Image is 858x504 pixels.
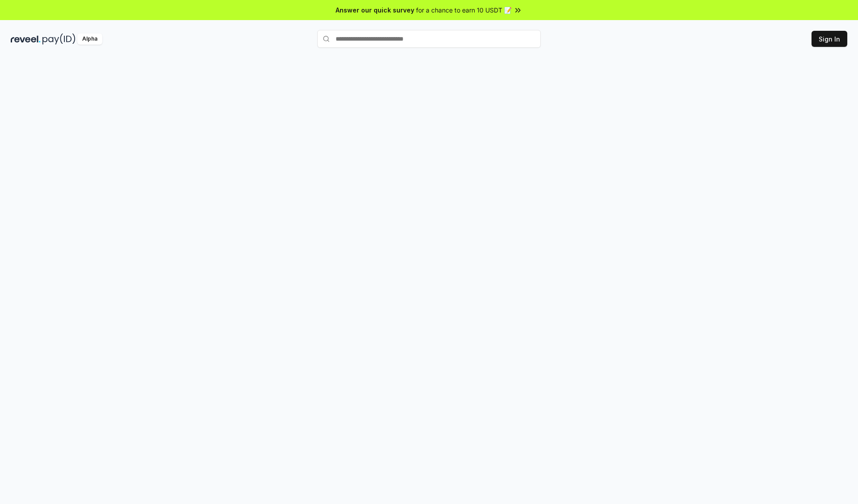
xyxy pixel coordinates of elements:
div: Alpha [77,33,102,45]
img: pay_id [42,33,76,45]
span: Answer our quick survey [336,5,414,15]
button: Sign In [812,31,847,47]
img: reveel_dark [11,33,41,45]
span: for a chance to earn 10 USDT 📝 [416,5,512,15]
